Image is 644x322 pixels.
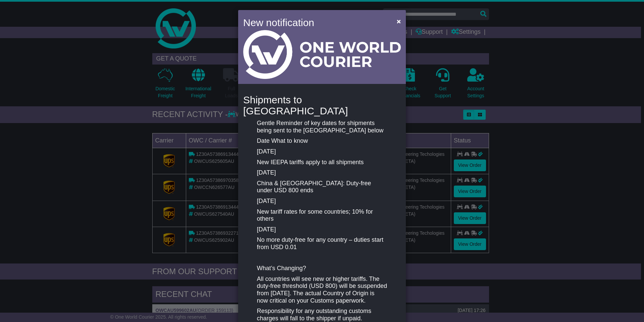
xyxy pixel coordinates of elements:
[243,30,401,79] img: Light
[243,15,387,30] h4: New notification
[257,265,387,272] p: What’s Changing?
[257,236,387,251] p: No more duty-free for any country – duties start from USD 0.01
[393,14,404,28] button: Close
[257,180,387,194] p: China & [GEOGRAPHIC_DATA]: Duty-free under USD 800 ends
[243,94,401,116] h4: Shipments to [GEOGRAPHIC_DATA]
[257,308,387,322] p: Responsibility for any outstanding customs charges will fall to the shipper if unpaid.
[257,137,387,145] p: Date What to know
[257,276,387,304] p: All countries will see new or higher tariffs. The duty-free threshold (USD 800) will be suspended...
[257,120,387,134] p: Gentle Reminder of key dates for shipments being sent to the [GEOGRAPHIC_DATA] below
[257,159,387,166] p: New IEEPA tariffs apply to all shipments
[257,148,387,155] p: [DATE]
[257,198,387,205] p: [DATE]
[257,226,387,233] p: [DATE]
[257,169,387,177] p: [DATE]
[257,208,387,223] p: New tariff rates for some countries; 10% for others
[397,17,401,25] span: ×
